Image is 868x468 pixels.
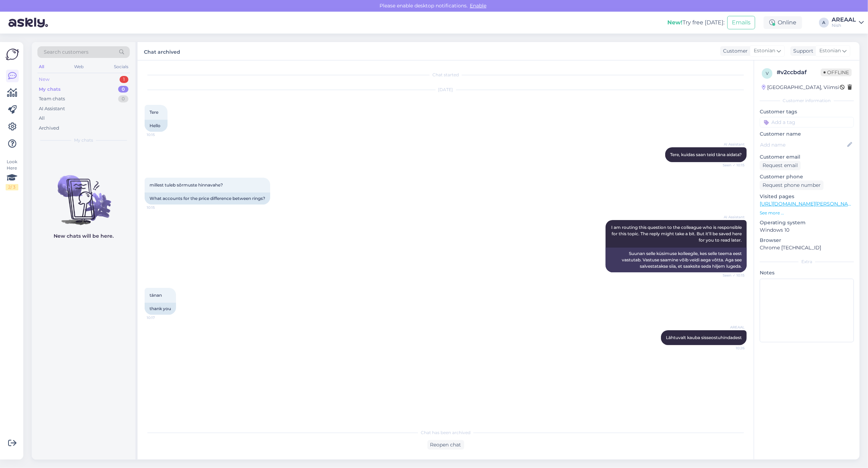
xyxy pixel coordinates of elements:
[790,47,813,55] div: Support
[760,153,854,161] p: Customer email
[667,19,682,26] b: New!
[760,219,854,226] p: Operating system
[718,142,745,147] span: AI Assistant
[150,182,223,188] span: millest tuleb sõrmuste hinnavahe?
[760,259,854,265] div: Extra
[54,232,114,240] p: New chats will be here.
[147,132,173,137] span: 10:15
[720,47,748,55] div: Customer
[760,108,854,115] p: Customer tags
[760,173,854,180] p: Customer phone
[832,17,864,28] a: AREAALNish
[150,292,162,298] span: tänan
[39,76,49,83] div: New
[718,162,745,168] span: Seen ✓ 10:15
[832,23,856,28] div: Nish
[764,16,802,29] div: Online
[37,62,45,71] div: All
[145,120,168,132] div: Hello
[32,162,135,226] img: No chats
[760,180,824,190] div: Request phone number
[667,18,724,27] div: Try free [DATE]:
[145,192,270,205] div: What accounts for the price difference between rings?
[727,16,755,29] button: Emails
[821,69,852,76] span: Offline
[819,18,829,28] div: A
[760,226,854,234] p: Windows 10
[760,201,857,207] a: [URL][DOMAIN_NAME][PERSON_NAME]
[73,62,85,71] div: Web
[666,335,742,340] span: Lähtuvalt kauba sisseostuhindadest
[6,48,19,61] img: Askly Logo
[718,325,745,330] span: AREAAL
[760,97,854,104] div: Customer information
[760,237,854,244] p: Browser
[120,76,128,83] div: 1
[427,440,464,450] div: Reopen chat
[832,17,856,23] div: AREAAL
[150,109,158,115] span: Tere
[611,225,743,243] span: I am routing this question to the colleague who is responsible for this topic. The reply might ta...
[147,205,173,210] span: 10:15
[468,2,488,9] span: Enable
[39,105,65,112] div: AI Assistant
[118,86,128,93] div: 0
[718,273,745,278] span: Seen ✓ 10:15
[44,48,89,56] span: Search customers
[670,152,742,157] span: Tere, kuidas saan teid täna aidata?
[145,303,176,315] div: thank you
[718,214,745,220] span: AI Assistant
[760,117,854,128] input: Add a tag
[754,47,775,55] span: Estonian
[760,193,854,200] p: Visited pages
[760,161,801,170] div: Request email
[760,141,846,149] input: Add name
[39,115,45,122] div: All
[145,72,747,78] div: Chat started
[6,159,18,190] div: Look Here
[39,125,59,132] div: Archived
[760,269,854,277] p: Notes
[6,184,18,190] div: 2 / 3
[777,68,821,77] div: # v2ccbdaf
[606,248,747,272] div: Suunan selle küsimuse kolleegile, kes selle teema eest vastutab. Vastuse saamine võib veidi aega ...
[74,137,93,143] span: My chats
[113,62,130,71] div: Socials
[421,430,471,436] span: Chat has been archived
[144,46,180,56] label: Chat archived
[718,345,745,351] span: 10:26
[39,86,61,93] div: My chats
[766,71,769,76] span: v
[145,87,747,93] div: [DATE]
[760,244,854,251] p: Chrome [TECHNICAL_ID]
[118,95,128,102] div: 0
[147,315,173,320] span: 10:17
[819,47,841,55] span: Estonian
[760,130,854,138] p: Customer name
[760,210,854,216] p: See more ...
[762,84,839,91] div: [GEOGRAPHIC_DATA], Viimsi
[39,95,65,102] div: Team chats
